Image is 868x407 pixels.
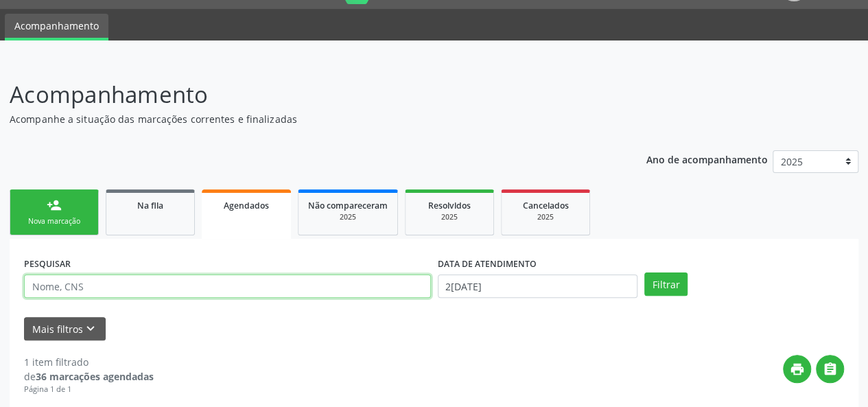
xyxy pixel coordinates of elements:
label: PESQUISAR [24,253,71,275]
input: Nome, CNS [24,275,431,298]
button: Mais filtroskeyboard_arrow_down [24,317,106,341]
label: DATA DE ATENDIMENTO [438,253,537,275]
div: Nova marcação [20,216,89,226]
span: Resolvidos [428,200,471,211]
button: print [783,355,811,383]
p: Acompanhamento [10,78,604,112]
span: Agendados [224,200,269,211]
div: 2025 [308,212,388,222]
div: Página 1 de 1 [24,384,154,395]
div: de [24,369,154,384]
p: Acompanhe a situação das marcações correntes e finalizadas [10,112,604,126]
span: Não compareceram [308,200,388,211]
span: Cancelados [523,200,569,211]
div: 2025 [415,212,484,222]
button: Filtrar [644,272,688,296]
button:  [816,355,844,383]
span: Na fila [137,200,163,211]
p: Ano de acompanhamento [646,150,768,167]
i: keyboard_arrow_down [83,321,98,336]
strong: 36 marcações agendadas [36,370,154,383]
i: print [790,362,805,377]
div: 1 item filtrado [24,355,154,369]
div: 2025 [511,212,580,222]
input: Selecione um intervalo [438,275,637,298]
div: person_add [47,198,62,213]
i:  [823,362,838,377]
a: Acompanhamento [5,14,108,40]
